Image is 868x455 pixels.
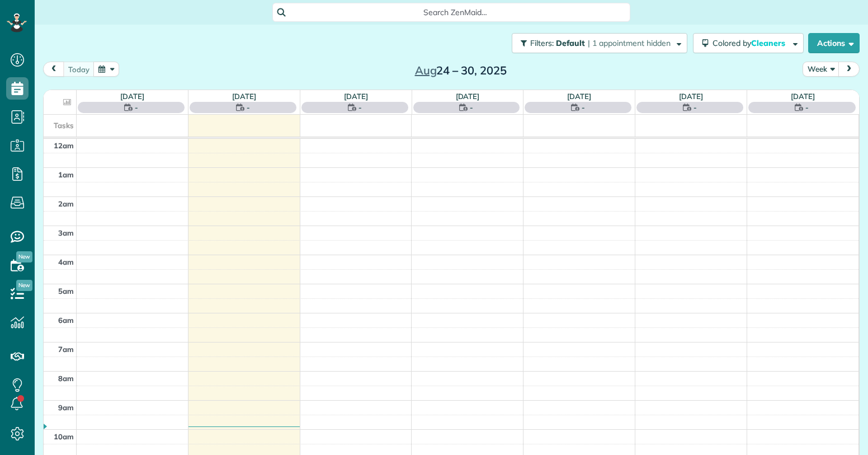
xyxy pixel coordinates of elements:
span: 2am [58,199,74,208]
span: Aug [415,63,437,77]
button: Colored byCleaners [693,33,804,53]
a: [DATE] [344,92,368,101]
span: New [16,280,32,291]
span: Default [556,38,586,48]
a: [DATE] [456,92,480,101]
a: Filters: Default | 1 appointment hidden [506,33,687,53]
span: 12am [54,141,74,150]
span: 4am [58,257,74,266]
span: 10am [54,432,74,441]
a: [DATE] [791,92,815,101]
a: [DATE] [232,92,256,101]
span: 1am [58,170,74,179]
span: - [582,102,585,113]
button: today [63,62,95,77]
button: Filters: Default | 1 appointment hidden [512,33,687,53]
span: - [694,102,697,113]
span: 5am [58,287,74,295]
span: - [358,102,362,113]
span: Filters: [530,38,554,48]
span: - [805,102,809,113]
a: [DATE] [567,92,591,101]
span: Colored by [713,38,789,48]
span: 6am [58,316,74,325]
span: - [470,102,473,113]
button: next [838,62,860,77]
span: 3am [58,228,74,237]
span: - [247,102,250,113]
span: | 1 appointment hidden [588,38,671,48]
a: [DATE] [120,92,144,101]
button: Week [803,62,839,77]
span: Cleaners [751,38,787,48]
button: Actions [808,33,860,53]
button: prev [43,62,64,77]
span: New [16,251,32,262]
a: [DATE] [679,92,703,101]
span: 7am [58,345,74,354]
span: 8am [58,374,74,383]
span: 9am [58,403,74,412]
span: Tasks [54,121,74,130]
span: - [135,102,138,113]
h2: 24 – 30, 2025 [391,64,531,77]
